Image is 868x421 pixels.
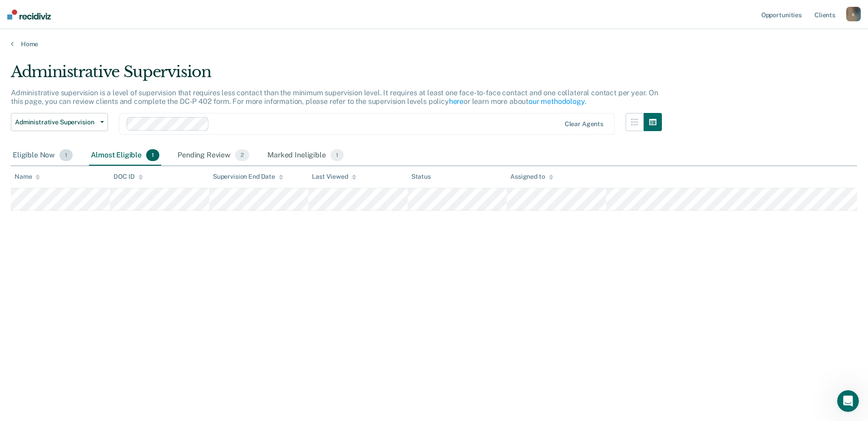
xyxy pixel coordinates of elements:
[121,306,152,312] span: Messages
[18,111,163,126] p: How can we help?
[9,137,173,162] div: Send us a message
[846,7,861,21] button: c
[91,283,182,319] button: Messages
[11,40,857,48] a: Home
[11,88,658,106] p: Administrative supervision is a level of supervision that requires less contact than the minimum ...
[565,120,603,128] div: Clear agents
[213,173,283,181] div: Supervision End Date
[35,306,55,312] span: Home
[510,173,553,181] div: Assigned to
[18,64,163,111] p: Hi [EMAIL_ADDRESS][DOMAIN_NAME] 👋
[146,149,159,161] span: 1
[123,15,142,33] div: Profile image for Krysty
[176,146,251,166] div: Pending Review2
[11,146,74,166] div: Eligible Now1
[15,173,40,181] div: Name
[330,149,344,161] span: 1
[235,149,249,161] span: 2
[89,15,107,33] img: Profile image for Kim
[113,173,143,181] div: DOC ID
[266,146,345,166] div: Marked Ineligible1
[11,113,108,131] button: Administrative Supervision
[7,10,51,20] img: Recidiviz
[411,173,431,181] div: Status
[528,97,585,106] a: our methodology
[156,15,173,31] div: Close
[449,97,464,106] a: here
[19,145,152,155] div: Send us a message
[106,15,124,33] img: Profile image for Rajan
[59,149,73,161] span: 1
[18,17,68,32] img: logo
[11,63,662,88] div: Administrative Supervision
[89,146,161,166] div: Almost Eligible1
[837,390,859,412] iframe: Intercom live chat
[15,118,97,126] span: Administrative Supervision
[312,173,356,181] div: Last Viewed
